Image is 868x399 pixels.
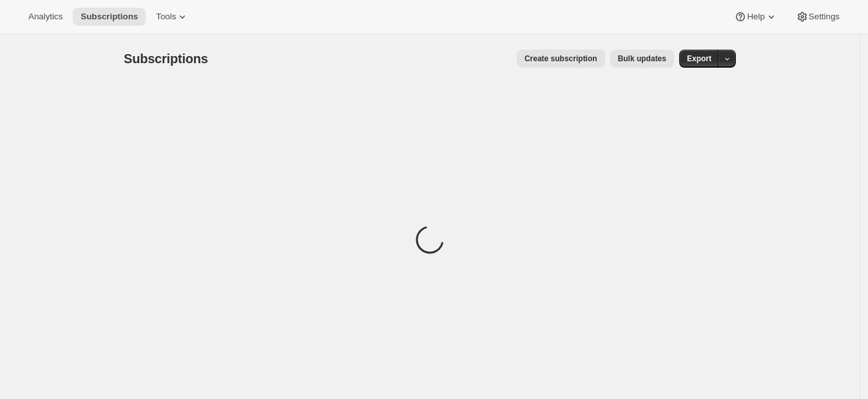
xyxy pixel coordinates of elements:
[81,12,138,22] span: Subscriptions
[687,54,711,64] span: Export
[610,50,674,68] button: Bulk updates
[124,52,208,66] span: Subscriptions
[28,12,63,22] span: Analytics
[726,8,785,26] button: Help
[21,8,70,26] button: Analytics
[156,12,176,22] span: Tools
[525,54,597,64] span: Create subscription
[618,54,666,64] span: Bulk updates
[517,50,605,68] button: Create subscription
[148,8,197,26] button: Tools
[809,12,840,22] span: Settings
[747,12,764,22] span: Help
[73,8,146,26] button: Subscriptions
[788,8,847,26] button: Settings
[679,50,719,68] button: Export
